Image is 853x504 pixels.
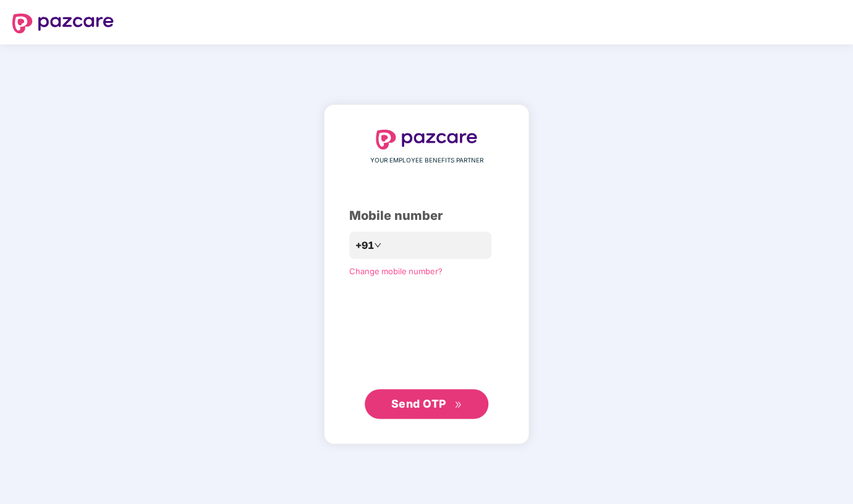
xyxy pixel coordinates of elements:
[376,130,477,149] img: logo
[391,397,446,410] span: Send OTP
[355,238,374,253] span: +91
[454,401,462,409] span: double-right
[349,266,443,276] a: Change mobile number?
[365,389,488,419] button: Send OTPdouble-right
[12,14,114,33] img: logo
[370,156,483,166] span: YOUR EMPLOYEE BENEFITS PARTNER
[349,206,504,225] div: Mobile number
[374,241,381,249] span: down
